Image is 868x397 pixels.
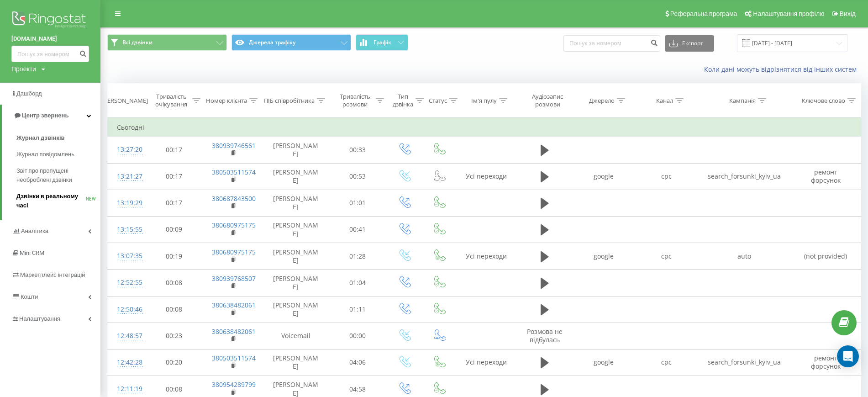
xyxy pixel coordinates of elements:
[145,190,203,216] td: 00:17
[16,133,65,143] span: Журнал дзвінків
[263,270,329,296] td: [PERSON_NAME]
[102,97,148,105] div: [PERSON_NAME]
[328,163,386,190] td: 00:53
[589,97,615,105] div: Джерело
[456,243,516,270] td: Усі переходи
[145,349,203,376] td: 00:20
[117,354,136,371] div: 12:42:28
[573,243,635,270] td: google
[19,315,60,322] span: Налаштування
[670,10,737,17] span: Реферальна програма
[525,93,570,108] div: Аудіозапис розмови
[212,221,256,229] a: 380680975175
[22,112,68,119] span: Центр звернень
[573,163,635,190] td: google
[698,163,791,190] td: search_forsunki_kyiv_ua
[263,163,329,190] td: [PERSON_NAME]
[20,249,44,256] span: Mini CRM
[231,34,351,51] button: Джерела трафіку
[2,105,100,127] a: Центр звернень
[145,270,203,296] td: 00:08
[328,323,386,349] td: 00:00
[117,221,136,238] div: 13:15:55
[21,228,48,234] span: Аналiтика
[145,323,203,349] td: 00:23
[791,243,861,270] td: (not provided)
[328,296,386,323] td: 01:11
[356,34,408,51] button: Графік
[635,163,698,190] td: cpc
[263,296,329,323] td: [PERSON_NAME]
[263,243,329,270] td: [PERSON_NAME]
[212,380,256,389] a: 380954289799
[16,150,74,159] span: Журнал повідомлень
[16,130,100,146] a: Журнал дзвінків
[263,216,329,243] td: [PERSON_NAME]
[337,93,374,108] div: Тривалість розмови
[665,35,714,52] button: Експорт
[117,274,136,291] div: 12:52:55
[263,323,329,349] td: Voicemail
[328,190,386,216] td: 01:01
[11,34,89,43] a: [DOMAIN_NAME]
[704,65,861,74] a: Коли дані можуть відрізнятися вiд інших систем
[16,146,100,163] a: Журнал повідомлень
[16,166,96,185] span: Звіт про пропущені необроблені дзвінки
[212,168,256,176] a: 380503511574
[212,141,256,150] a: 380939746561
[145,243,203,270] td: 00:19
[698,349,791,376] td: search_forsunki_kyiv_ua
[263,190,329,216] td: [PERSON_NAME]
[374,39,391,46] span: Графік
[16,188,100,214] a: Дзвінки в реальному часіNEW
[698,243,791,270] td: auto
[753,10,824,17] span: Налаштування профілю
[11,46,89,62] input: Пошук за номером
[11,9,89,32] img: Ringostat logo
[212,327,256,336] a: 380638482061
[107,34,227,51] button: Всі дзвінки
[117,141,136,159] div: 13:27:20
[145,137,203,163] td: 00:17
[328,349,386,376] td: 04:06
[16,163,100,188] a: Звіт про пропущені необроблені дзвінки
[840,10,856,17] span: Вихід
[16,90,42,97] span: Дашборд
[212,248,256,256] a: 380680975175
[527,327,563,344] span: Розмова не відбулась
[456,349,516,376] td: Усі переходи
[263,137,329,163] td: [PERSON_NAME]
[212,301,256,309] a: 380638482061
[729,97,756,105] div: Кампанія
[212,274,256,283] a: 380939768507
[20,271,85,278] span: Маркетплейс інтеграцій
[635,349,698,376] td: cpc
[117,327,136,345] div: 12:48:57
[145,296,203,323] td: 00:08
[328,270,386,296] td: 01:04
[802,97,845,105] div: Ключове слово
[117,194,136,212] div: 13:19:29
[11,64,36,74] div: Проекти
[791,163,861,190] td: ремонт форсунок
[117,168,136,185] div: 13:21:27
[456,163,516,190] td: Усі переходи
[117,301,136,318] div: 12:50:46
[153,93,190,108] div: Тривалість очікування
[122,39,153,46] span: Всі дзвінки
[328,137,386,163] td: 00:33
[328,243,386,270] td: 01:28
[108,118,861,137] td: Сьогодні
[21,293,38,300] span: Кошти
[145,163,203,190] td: 00:17
[635,243,698,270] td: cpc
[328,216,386,243] td: 00:41
[117,247,136,265] div: 13:07:35
[264,97,315,105] div: ПІБ співробітника
[573,349,635,376] td: google
[16,192,86,210] span: Дзвінки в реальному часі
[393,93,413,108] div: Тип дзвінка
[206,97,247,105] div: Номер клієнта
[471,97,497,105] div: Ім'я пулу
[212,354,256,362] a: 380503511574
